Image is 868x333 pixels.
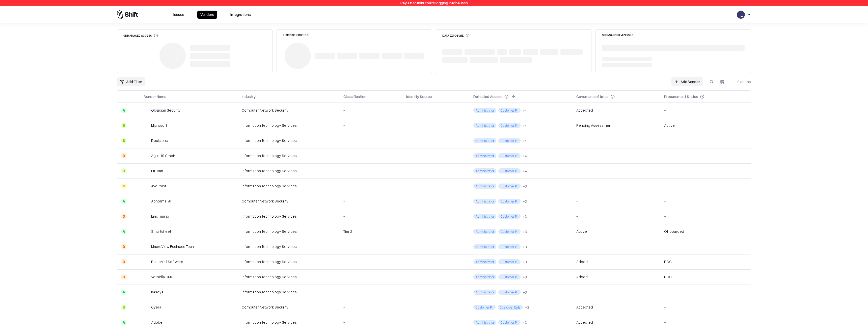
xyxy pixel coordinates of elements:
div: Information Technology Services [242,244,335,249]
img: entra.microsoft.com [406,168,411,173]
a: Add Vendor [671,77,703,86]
img: entra.microsoft.com [406,319,411,324]
div: Classification [343,94,366,99]
img: entra.microsoft.com [406,289,411,294]
div: + 3 [523,290,527,295]
div: B [121,305,126,310]
div: + 3 [523,274,527,280]
div: - [576,244,656,249]
div: + 4 [523,123,527,128]
span: Administrator [473,108,496,113]
div: Smartsheet [151,229,171,234]
div: - [343,259,398,264]
div: C [121,184,126,189]
div: D [121,214,126,219]
div: - [343,214,398,219]
div: + 3 [525,305,529,310]
div: Abnormal AI [151,198,171,204]
div: Information Technology Services [242,320,335,325]
td: Offboarded [660,224,751,239]
div: Cyera [151,304,161,310]
div: D [121,244,126,249]
button: +3 [525,305,529,310]
div: - [664,153,747,158]
div: A [121,229,126,234]
div: - [664,320,747,325]
div: D [121,259,126,264]
div: Industry [242,94,256,99]
span: Administrator [473,274,496,279]
div: - [343,289,398,295]
div: - [576,214,656,219]
span: Administrator [473,138,496,143]
div: D [121,153,126,158]
div: - [343,304,398,310]
img: BitTitan [144,168,149,173]
img: entra.microsoft.com [406,304,411,309]
div: + 3 [523,214,527,219]
img: entra.microsoft.com [406,137,411,142]
img: entra.microsoft.com [406,243,411,248]
span: Administrator [473,123,496,128]
span: Customer PII [498,214,521,219]
div: BitTitan [151,168,163,173]
button: +3 [523,259,527,265]
button: +3 [523,229,527,234]
div: - [664,108,747,113]
span: Administrator [473,320,496,325]
div: Kaseya [151,289,164,295]
div: - [664,304,747,310]
div: Information Technology Services [242,138,335,143]
img: microsoft365.com [413,122,418,127]
div: + 4 [523,108,527,113]
div: - [664,138,747,143]
td: POC [660,269,751,285]
div: Obsidian Security [151,108,181,113]
span: Administrator [473,168,496,173]
div: Computer Network Security [242,304,335,310]
span: Customer PII [498,184,521,189]
img: Kaseya [144,290,149,295]
img: MacroView Business Technology [144,244,149,249]
div: Data Exposure [442,34,470,38]
div: BindTuning [151,214,169,219]
div: - [343,123,398,128]
img: microsoft365.com [413,228,418,233]
span: Customer PII [498,259,521,264]
div: A [121,199,126,204]
img: Adobe [144,320,149,325]
button: +3 [523,274,527,280]
div: - [576,138,656,143]
img: BindTuning [144,214,149,219]
div: A [121,320,126,325]
div: B [121,168,126,173]
button: Issues [170,11,187,19]
button: Add Filter [117,77,145,86]
img: Obsidian Security [144,108,149,113]
div: Computer Network Security [242,108,335,113]
div: Vendor Name [144,94,166,99]
div: - [664,244,747,249]
span: Administrator [473,229,496,234]
div: - [343,274,398,279]
div: A [121,290,126,295]
img: entra.microsoft.com [406,228,411,233]
button: +4 [523,123,527,128]
div: Information Technology Services [242,153,335,158]
span: Customer PII [498,244,521,249]
div: - [343,183,398,189]
td: POC [660,254,751,269]
img: entra.microsoft.com [406,198,411,203]
button: +3 [523,199,527,204]
img: Verbella CMG [144,274,149,279]
button: Integrations [227,11,254,19]
img: microsoft365.com [413,137,418,142]
div: Verbella CMG [151,274,173,279]
div: - [343,244,398,249]
span: Customer PII [498,274,521,279]
span: Customer PII [473,305,496,310]
div: - [576,183,656,189]
img: Smartsheet [144,229,149,234]
img: entra.microsoft.com [406,122,411,127]
span: Customer PII [498,168,521,173]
